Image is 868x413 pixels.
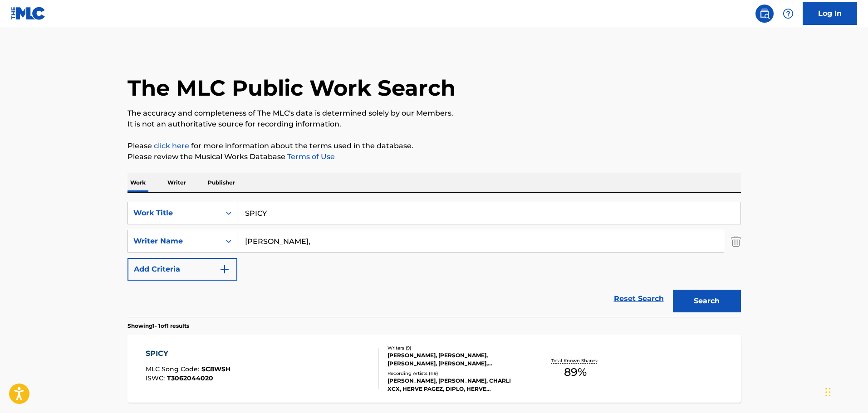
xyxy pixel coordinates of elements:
p: The accuracy and completeness of The MLC's data is determined solely by our Members. [128,108,741,119]
a: SPICYMLC Song Code:SC8WSHISWC:T3062044020Writers (9)[PERSON_NAME], [PERSON_NAME], [PERSON_NAME], ... [128,335,741,403]
div: [PERSON_NAME], [PERSON_NAME], [PERSON_NAME], [PERSON_NAME], [PERSON_NAME], [PERSON_NAME], [PERSON... [387,351,525,368]
div: Writer Name [133,236,215,247]
div: Recording Artists ( 119 ) [387,370,525,377]
a: Reset Search [609,289,668,309]
p: Please for more information about the terms used in the database. [128,141,741,151]
span: SC8WSH [201,365,230,373]
span: MLC Song Code : [146,365,201,373]
p: Total Known Shares: [551,357,600,364]
p: Writer [165,173,189,192]
h1: The MLC Public Work Search [128,74,456,102]
img: help [783,8,794,19]
p: Please review the Musical Works Database [128,151,741,162]
a: Terms of Use [285,152,335,161]
div: SPICY [146,348,230,359]
iframe: Chat Widget [823,369,868,413]
span: ISWC : [146,374,167,382]
div: Writers ( 9 ) [387,345,525,351]
span: 89 % [564,364,587,380]
img: Delete Criterion [731,230,741,253]
div: [PERSON_NAME], [PERSON_NAME], CHARLI XCX, HERVE PAGEZ, DIPLO, HERVE PAGEZ,DIPLO,CHARLI XCX,MAJEST... [387,377,525,393]
img: 9d2ae6d4665cec9f34b9.svg [219,264,230,275]
span: T3062044020 [167,374,213,382]
div: Help [779,5,797,23]
button: Search [673,290,741,312]
p: Publisher [205,173,238,192]
a: Log In [803,2,857,25]
p: Showing 1 - 1 of 1 results [128,322,189,330]
form: Search Form [128,202,741,317]
a: click here [154,141,189,150]
div: Work Title [133,208,215,219]
p: Work [128,173,148,192]
button: Add Criteria [128,258,237,281]
a: Public Search [755,5,774,23]
img: search [759,8,770,19]
img: MLC Logo [11,7,46,20]
div: Drag [825,379,831,406]
p: It is not an authoritative source for recording information. [128,119,741,130]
